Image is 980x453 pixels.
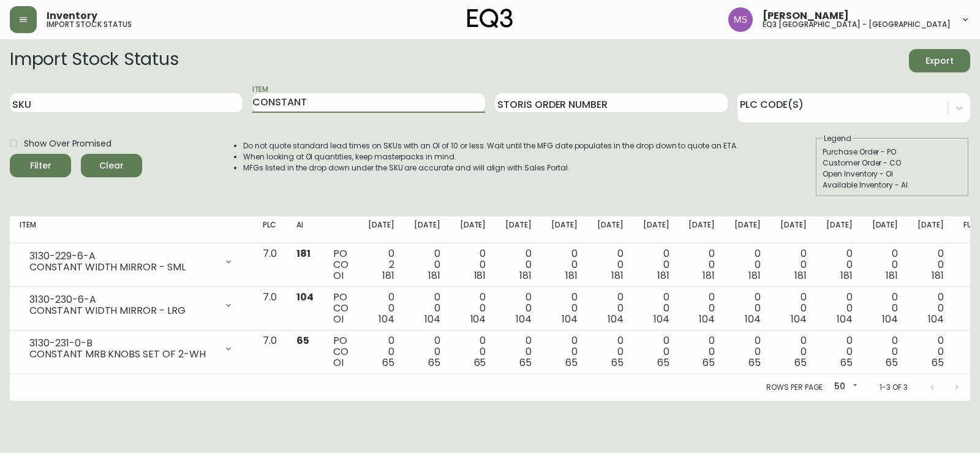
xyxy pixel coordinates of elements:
[253,330,287,374] td: 7.0
[918,335,944,368] div: 0 0
[734,292,761,325] div: 0 0
[932,268,944,283] span: 181
[688,248,715,281] div: 0 0
[928,312,944,326] span: 104
[597,248,624,281] div: 0 0
[505,248,532,281] div: 0 0
[287,216,323,243] th: AI
[771,216,816,243] th: [DATE]
[565,356,578,370] span: 65
[840,356,853,370] span: 65
[414,292,440,325] div: 0 0
[918,248,944,281] div: 0 0
[643,335,669,368] div: 0 0
[243,162,738,173] li: MFGs listed in the drop down under the SKU are accurate and will align with Sales Portal.
[654,312,669,326] span: 104
[826,248,853,281] div: 0 0
[404,216,450,243] th: [DATE]
[519,356,532,370] span: 65
[333,312,344,326] span: OI
[414,335,440,368] div: 0 0
[333,248,349,281] div: PO CO
[296,246,311,261] span: 181
[29,262,216,273] div: CONSTANT WIDTH MIRROR - SML
[611,356,624,370] span: 65
[24,137,111,150] span: Show Over Promised
[296,333,309,348] span: 65
[597,335,624,368] div: 0 0
[791,312,807,326] span: 104
[333,292,349,325] div: PO CO
[886,268,898,283] span: 181
[505,292,532,325] div: 0 0
[794,268,807,283] span: 181
[379,312,394,326] span: 104
[734,335,761,368] div: 0 0
[780,292,807,325] div: 0 0
[496,216,541,243] th: [DATE]
[872,335,899,368] div: 0 0
[780,248,807,281] div: 0 0
[608,312,624,326] span: 104
[333,335,349,368] div: PO CO
[470,312,486,326] span: 104
[428,268,440,283] span: 181
[29,305,216,316] div: CONSTANT WIDTH MIRROR - LRG
[29,251,216,262] div: 3130-229-6-A
[29,338,216,349] div: 3130-231-0-B
[358,216,404,243] th: [DATE]
[882,312,898,326] span: 104
[918,292,944,325] div: 0 0
[886,356,898,370] span: 65
[382,356,394,370] span: 65
[47,21,132,28] h5: import stock status
[541,216,587,243] th: [DATE]
[829,377,860,397] div: 50
[880,382,908,393] p: 1-3 of 3
[562,312,578,326] span: 104
[243,140,738,151] li: Do not quote standard lead times on SKUs with an OI of 10 or less. Wait until the MFG date popula...
[872,248,899,281] div: 0 0
[816,216,862,243] th: [DATE]
[748,356,761,370] span: 65
[611,268,624,283] span: 181
[296,290,314,304] span: 104
[587,216,633,243] th: [DATE]
[428,356,440,370] span: 65
[597,292,624,325] div: 0 0
[565,268,578,283] span: 181
[748,268,761,283] span: 181
[688,292,715,325] div: 0 0
[460,292,486,325] div: 0 0
[29,294,216,305] div: 3130-230-6-A
[823,158,962,169] div: Customer Order - CO
[633,216,679,243] th: [DATE]
[780,335,807,368] div: 0 0
[10,154,71,177] button: Filter
[745,312,761,326] span: 104
[699,312,715,326] span: 104
[424,312,440,326] span: 104
[333,268,344,283] span: OI
[20,292,243,319] div: 3130-230-6-ACONSTANT WIDTH MIRROR - LRG
[932,356,944,370] span: 65
[551,248,578,281] div: 0 0
[919,53,960,69] span: Export
[909,49,970,72] button: Export
[823,147,962,158] div: Purchase Order - PO
[862,216,908,243] th: [DATE]
[243,151,738,162] li: When looking at OI quantities, keep masterpacks in mind.
[505,335,532,368] div: 0 0
[725,216,771,243] th: [DATE]
[47,11,97,21] span: Inventory
[703,268,715,283] span: 181
[643,248,669,281] div: 0 0
[91,158,132,173] span: Clear
[766,382,824,393] p: Rows per page:
[368,292,394,325] div: 0 0
[30,158,51,173] div: Filter
[253,243,287,287] td: 7.0
[643,292,669,325] div: 0 0
[10,216,253,243] th: Item
[81,154,142,177] button: Clear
